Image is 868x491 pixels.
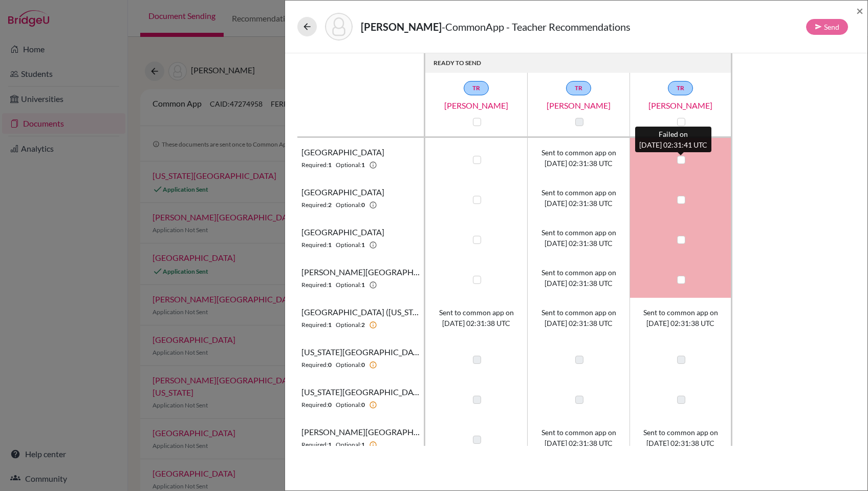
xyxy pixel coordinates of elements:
span: Optional: [336,320,361,330]
span: [GEOGRAPHIC_DATA] [301,186,384,198]
span: Sent to common app on [DATE] 02:31:38 UTC [541,267,616,289]
span: Optional: [336,400,361,410]
div: Failed on [DATE] 02:31:41 UTC [635,127,711,152]
button: Close [856,5,863,17]
span: Sent to common app on [DATE] 02:31:38 UTC [541,227,616,249]
span: Optional: [336,440,361,449]
span: Required: [301,200,328,210]
span: Sent to common app on [DATE] 02:31:38 UTC [439,307,514,329]
span: [US_STATE][GEOGRAPHIC_DATA] [301,386,420,398]
span: Optional: [336,160,361,170]
span: Optional: [336,240,361,250]
span: Optional: [336,360,361,370]
span: Required: [301,160,328,170]
b: 1 [361,160,365,170]
b: 0 [328,400,332,410]
a: [PERSON_NAME] [630,99,732,112]
span: Optional: [336,280,361,290]
span: [US_STATE][GEOGRAPHIC_DATA] [301,346,420,358]
span: Optional: [336,200,361,210]
a: TR [464,81,489,95]
span: Sent to common app on [DATE] 02:31:38 UTC [541,147,616,169]
span: Required: [301,320,328,330]
span: Required: [301,240,328,250]
b: 0 [361,360,365,370]
a: TR [668,81,693,95]
b: 2 [328,200,332,210]
b: 0 [328,360,332,370]
a: TR [566,81,591,95]
b: 1 [328,440,332,449]
b: 1 [328,160,332,170]
span: Sent to common app on [DATE] 02:31:38 UTC [541,307,616,329]
span: Sent to common app on [DATE] 02:31:38 UTC [541,187,616,209]
span: [GEOGRAPHIC_DATA] [301,226,384,238]
span: Required: [301,280,328,290]
span: Required: [301,440,328,449]
span: [GEOGRAPHIC_DATA] ([US_STATE]) [301,306,420,318]
b: 1 [361,280,365,290]
span: × [856,3,863,18]
a: [PERSON_NAME] [425,99,528,112]
span: Sent to common app on [DATE] 02:31:38 UTC [643,307,718,329]
b: 1 [328,320,332,330]
b: 1 [361,240,365,250]
span: [GEOGRAPHIC_DATA] [301,146,384,158]
th: READY TO SEND [425,53,732,73]
b: 1 [328,240,332,250]
strong: [PERSON_NAME] [361,21,442,33]
b: 2 [361,320,365,330]
b: 0 [361,400,365,410]
b: 1 [361,440,365,449]
span: Required: [301,360,328,370]
span: - CommonApp - Teacher Recommendations [442,21,631,33]
span: [PERSON_NAME][GEOGRAPHIC_DATA] [301,266,420,278]
b: 0 [361,200,365,210]
button: Send [806,19,848,35]
span: Sent to common app on [DATE] 02:31:38 UTC [541,427,616,448]
span: Required: [301,400,328,410]
a: [PERSON_NAME] [528,99,630,112]
b: 1 [328,280,332,290]
span: [PERSON_NAME][GEOGRAPHIC_DATA][US_STATE] [301,426,420,438]
span: Sent to common app on [DATE] 02:31:38 UTC [643,427,718,448]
